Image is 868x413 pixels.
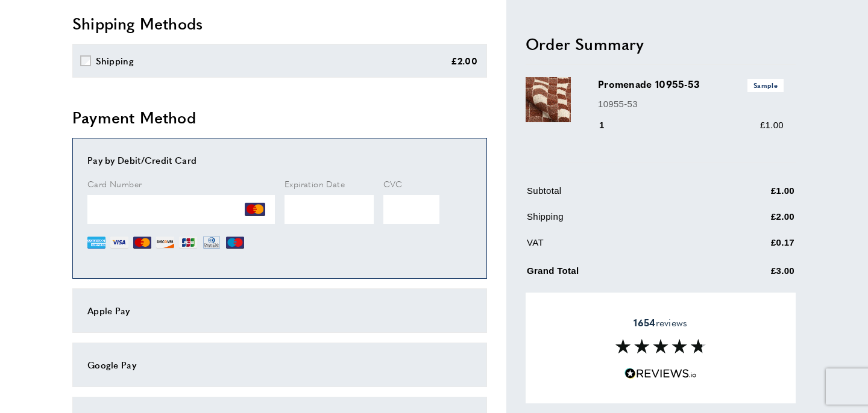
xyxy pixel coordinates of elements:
img: Promenade 10955-53 [526,77,571,122]
iframe: Secure Credit Card Frame - CVV [383,195,439,224]
div: Google Pay [87,358,472,372]
img: MI.png [226,234,244,252]
div: Shipping [96,54,134,68]
img: DN.png [202,234,221,252]
h2: Order Summary [526,33,796,54]
td: Shipping [527,210,710,233]
img: AE.png [87,234,105,252]
span: Sample [747,79,784,92]
span: reviews [634,317,687,329]
td: £3.00 [711,261,794,287]
img: DI.png [156,234,174,252]
iframe: Secure Credit Card Frame - Credit Card Number [87,195,275,224]
span: Card Number [87,178,142,190]
img: VI.png [110,234,128,252]
td: VAT [527,235,710,259]
h2: Payment Method [72,107,487,128]
p: 10955-53 [598,96,784,111]
div: Pay by Debit/Credit Card [87,153,472,167]
div: 1 [598,118,621,132]
h3: Promenade 10955-53 [598,77,784,92]
td: £0.17 [711,235,794,259]
iframe: Secure Credit Card Frame - Expiration Date [285,195,374,224]
strong: 1654 [634,315,655,329]
td: £2.00 [711,210,794,233]
img: MC.png [245,199,265,220]
img: Reviews section [615,339,706,353]
span: £1.00 [760,120,784,130]
img: JCB.png [179,234,197,252]
img: MC.png [133,234,151,252]
td: Grand Total [527,261,710,287]
h2: Shipping Methods [72,13,487,34]
div: £2.00 [451,54,478,68]
td: £1.00 [711,184,794,207]
img: Reviews.io 5 stars [624,368,697,379]
div: Apple Pay [87,303,472,318]
span: Expiration Date [285,178,345,190]
span: CVC [383,178,403,190]
td: Subtotal [527,184,710,207]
